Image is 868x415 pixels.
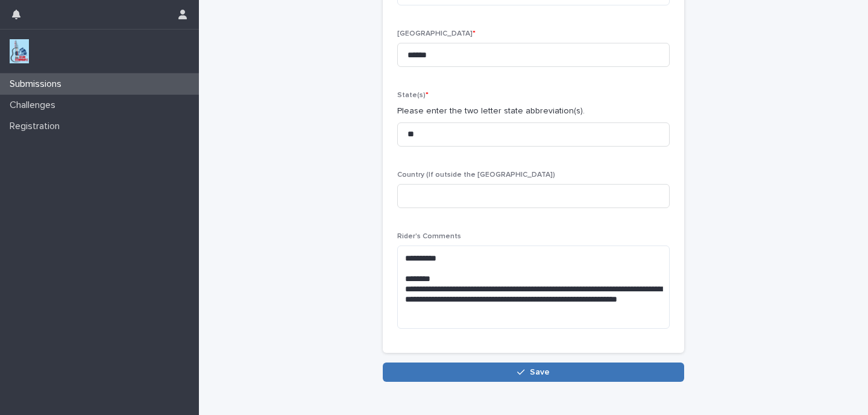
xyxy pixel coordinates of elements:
p: Submissions [5,78,71,90]
span: Country (If outside the [GEOGRAPHIC_DATA]) [397,171,555,179]
span: Save [530,368,550,376]
p: Challenges [5,100,65,111]
span: Rider's Comments [397,233,461,240]
p: Please enter the two letter state abbreviation(s). [397,105,670,118]
span: State(s) [397,92,429,99]
span: [GEOGRAPHIC_DATA] [397,30,476,37]
img: jxsLJbdS1eYBI7rVAS4p [10,39,29,63]
p: Registration [5,121,69,132]
button: Save [383,363,684,382]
